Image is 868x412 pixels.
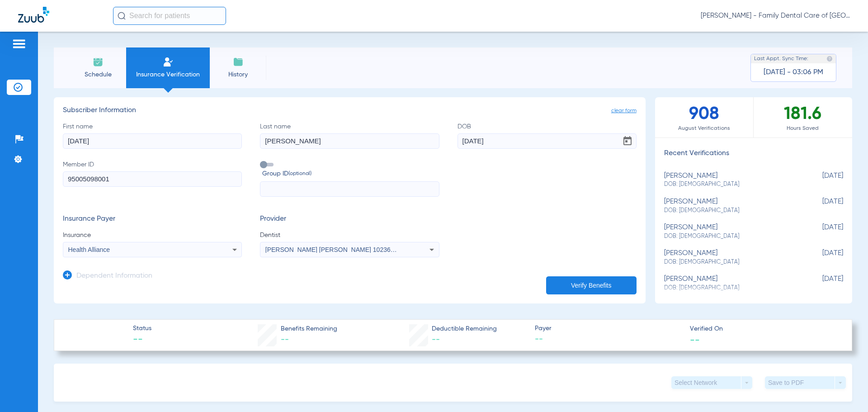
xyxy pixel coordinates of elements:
label: Member ID [63,160,242,197]
div: [PERSON_NAME] [664,275,798,292]
span: Insurance Verification [133,70,203,79]
input: Search for patients [113,7,226,25]
h3: Insurance Payer [63,215,242,224]
span: Benefits Remaining [281,324,337,334]
input: Member ID [63,171,242,187]
label: DOB [458,122,637,149]
div: [PERSON_NAME] [664,249,798,266]
span: [DATE] - 03:06 PM [764,68,823,77]
span: Dentist [260,231,439,240]
button: Verify Benefits [546,276,637,294]
span: -- [535,334,682,345]
h3: Subscriber Information [63,106,637,115]
span: DOB: [DEMOGRAPHIC_DATA] [664,284,798,292]
span: Verified On [690,324,837,334]
span: -- [281,336,289,344]
img: Search Icon [118,12,126,20]
span: -- [133,334,151,346]
small: (optional) [288,169,311,179]
img: Schedule [93,57,104,67]
span: Group ID [262,169,439,179]
span: DOB: [DEMOGRAPHIC_DATA] [664,258,798,266]
span: DOB: [DEMOGRAPHIC_DATA] [664,207,798,215]
img: last sync help info [826,56,833,62]
img: hamburger-icon [12,38,26,49]
span: Deductible Remaining [432,324,497,334]
span: -- [690,335,700,344]
div: 181.6 [754,97,852,137]
span: History [217,70,259,79]
h3: Provider [260,215,439,224]
input: First name [63,133,242,149]
img: Manual Insurance Verification [163,57,174,67]
img: History [233,57,244,67]
span: Status [133,324,151,333]
h3: Dependent Information [76,272,152,281]
div: [PERSON_NAME] [664,172,798,189]
div: [PERSON_NAME] [664,198,798,214]
button: Open calendar [618,132,637,150]
span: DOB: [DEMOGRAPHIC_DATA] [664,232,798,241]
span: August Verifications [655,124,753,133]
span: Hours Saved [754,124,852,133]
span: Health Alliance [68,246,110,253]
h3: Recent Verifications [655,149,852,158]
span: [DATE] [798,275,843,292]
span: [PERSON_NAME] [PERSON_NAME] 1023648664 [265,246,408,253]
span: Insurance [63,231,242,240]
span: Last Appt. Sync Time: [754,54,808,63]
span: [DATE] [798,172,843,189]
span: [PERSON_NAME] - Family Dental Care of [GEOGRAPHIC_DATA] [701,11,850,20]
label: Last name [260,122,439,149]
span: Payer [535,324,682,333]
span: [DATE] [798,223,843,240]
span: DOB: [DEMOGRAPHIC_DATA] [664,180,798,189]
span: -- [432,336,440,344]
span: Schedule [76,70,119,79]
span: [DATE] [798,198,843,214]
input: Last name [260,133,439,149]
span: [DATE] [798,249,843,266]
div: [PERSON_NAME] [664,223,798,240]
div: 908 [655,97,754,137]
label: First name [63,122,242,149]
span: clear form [611,106,637,115]
input: DOBOpen calendar [458,133,637,149]
img: Zuub Logo [18,7,49,23]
